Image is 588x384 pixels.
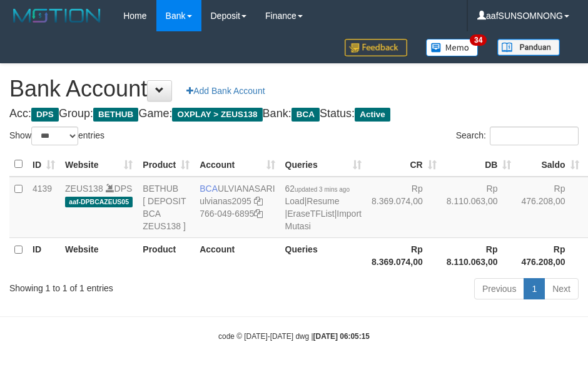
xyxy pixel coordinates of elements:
a: Next [544,278,579,299]
img: Button%20Memo.svg [426,39,479,56]
a: Copy 7660496895 to clipboard [254,209,263,219]
select: Showentries [31,127,78,145]
span: DPS [31,108,59,122]
th: DB: activate to sort column ascending [442,152,517,177]
a: 34 [417,31,488,63]
td: Rp 8.369.074,00 [367,177,442,238]
th: Product [138,237,195,273]
td: BETHUB [ DEPOSIT BCA ZEUS138 ] [138,177,195,238]
small: code © [DATE]-[DATE] dwg | [218,332,370,341]
div: Showing 1 to 1 of 1 entries [9,277,236,294]
span: aaf-DPBCAZEUS05 [65,197,133,207]
a: Add Bank Account [178,80,273,101]
th: Account: activate to sort column ascending [195,152,280,177]
span: Active [355,108,390,122]
h1: Bank Account [9,76,579,101]
th: ID [28,237,60,273]
img: Feedback.jpg [345,39,407,56]
a: Load [285,196,305,206]
td: ULVIANASARI 766-049-6895 [195,177,280,238]
th: Rp 8.110.063,00 [442,237,517,273]
a: 1 [524,278,545,299]
span: BCA [291,108,320,122]
td: Rp 476.208,00 [516,177,584,238]
label: Search: [456,127,579,145]
span: updated 3 mins ago [295,186,350,193]
a: EraseTFList [287,209,334,219]
th: Queries: activate to sort column ascending [280,152,367,177]
th: Saldo: activate to sort column ascending [516,152,584,177]
td: Rp 8.110.063,00 [442,177,517,238]
th: Queries [280,237,367,273]
span: 62 [285,184,350,194]
span: BETHUB [93,108,138,122]
a: Previous [474,278,524,299]
th: Product: activate to sort column ascending [138,152,195,177]
strong: [DATE] 06:05:15 [313,332,370,341]
th: Rp 476.208,00 [516,237,584,273]
th: Rp 8.369.074,00 [367,237,442,273]
th: Website: activate to sort column ascending [60,152,138,177]
a: Resume [307,196,339,206]
span: 34 [470,34,487,46]
span: OXPLAY > ZEUS138 [172,108,262,122]
th: ID: activate to sort column ascending [28,152,60,177]
span: | | | [285,184,362,231]
img: panduan.png [497,39,560,56]
a: ZEUS138 [65,184,103,194]
input: Search: [490,127,579,145]
span: BCA [200,184,218,194]
a: Copy ulvianas2095 to clipboard [254,196,263,206]
img: MOTION_logo.png [9,6,104,25]
th: CR: activate to sort column ascending [367,152,442,177]
a: ulvianas2095 [200,196,251,206]
h4: Acc: Group: Game: Bank: Status: [9,108,579,120]
td: DPS [60,177,138,238]
a: Import Mutasi [285,209,362,231]
th: Website [60,237,138,273]
label: Show entries [9,127,104,145]
td: 4139 [28,177,60,238]
th: Account [195,237,280,273]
